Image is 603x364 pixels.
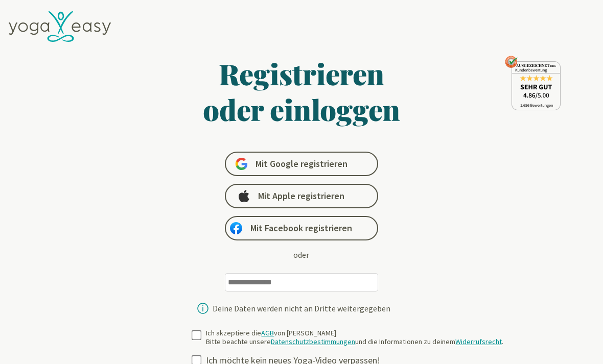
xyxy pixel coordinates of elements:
a: Mit Facebook registrieren [225,216,378,240]
a: AGB [261,328,274,337]
a: Mit Google registrieren [225,152,378,176]
a: Widerrufsrecht [455,337,502,346]
div: Ich akzeptiere die von [PERSON_NAME] Bitte beachte unsere und die Informationen zu deinem . [206,329,503,347]
span: Mit Apple registrieren [258,190,344,202]
div: Deine Daten werden nicht an Dritte weitergegeben [213,304,390,312]
a: Datenschutzbestimmungen [271,337,355,346]
h1: Registrieren oder einloggen [104,56,499,127]
span: Mit Facebook registrieren [250,222,352,234]
img: ausgezeichnet_seal.png [505,56,561,110]
span: Mit Google registrieren [256,158,347,170]
div: oder [293,249,309,261]
a: Mit Apple registrieren [225,184,378,208]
